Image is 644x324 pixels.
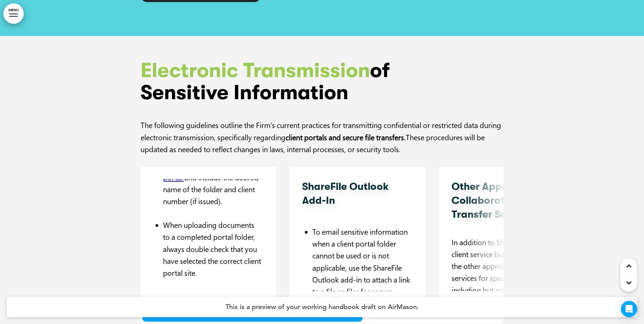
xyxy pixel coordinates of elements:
[163,219,262,279] li: When uploading documents to a completed portal folder, always double check that you have selected...
[452,236,561,296] p: In addition to ShareFile, various client service business units use the other approved software a...
[3,3,24,24] a: MENU
[452,182,548,220] span: Other Approved File Collaboration & Transfer Services
[302,182,389,206] span: ShareFile Outlook Add-In
[141,119,504,155] p: The following guidelines outline the Firm’s current practices for transmitting confidential or re...
[141,84,348,104] span: Sensitive Information
[621,301,637,317] div: Open Intercom Messenger
[141,61,390,82] span: of
[141,61,370,82] span: Electronic Transmission
[7,297,637,317] h4: This is a preview of your working handbook draft on AirMason.
[312,226,412,309] li: To email sensitive information when a client portal folder cannot be used or is not applicable, u...
[163,160,261,182] a: IT Jira Service Management portal
[286,132,406,142] strong: client portals and secure file transfers.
